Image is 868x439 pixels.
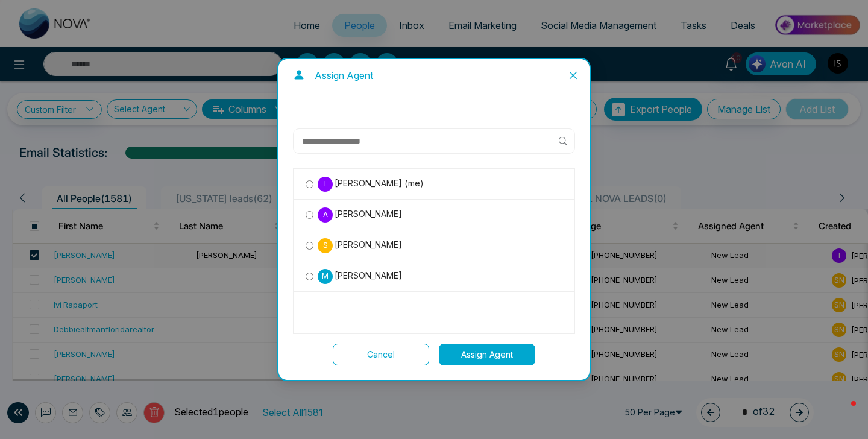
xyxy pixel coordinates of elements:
p: M [318,269,333,284]
span: [PERSON_NAME] [333,238,402,251]
p: S [318,238,333,253]
p: Assign Agent [315,69,373,82]
button: Close [557,59,590,92]
p: A [318,207,333,223]
span: close [568,71,578,80]
button: Assign Agent [439,344,535,365]
p: I [318,177,333,192]
button: Cancel [333,344,429,365]
span: [PERSON_NAME] [333,269,402,282]
span: [PERSON_NAME] (me) [333,177,424,190]
input: I[PERSON_NAME] (me) [306,180,313,188]
input: M[PERSON_NAME] [306,273,313,280]
input: S[PERSON_NAME] [306,242,313,250]
iframe: Intercom live chat [827,398,856,427]
input: A[PERSON_NAME] [306,211,313,219]
span: [PERSON_NAME] [333,207,402,221]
